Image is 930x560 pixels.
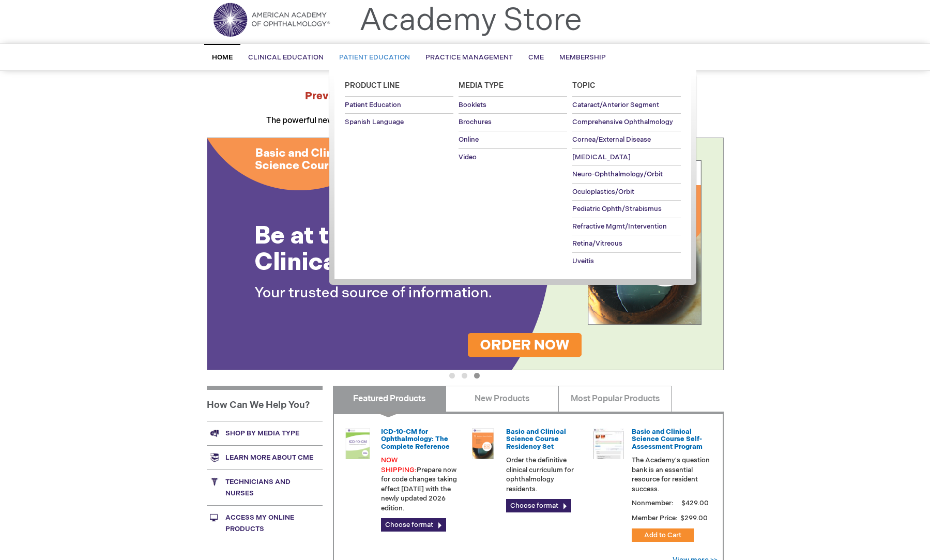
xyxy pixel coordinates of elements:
[345,118,404,126] span: Spanish Language
[207,445,323,470] a: Learn more about CME
[572,222,667,231] span: Refractive Mgmt/Intervention
[459,101,486,109] span: Booklets
[467,428,498,459] img: 02850963u_47.png
[572,153,631,161] span: [MEDICAL_DATA]
[462,373,467,379] button: 2 of 3
[572,135,651,144] span: Cornea/External Disease
[381,518,446,532] a: Choose format
[506,456,585,494] p: Order the definitive clinical curriculum for ophthalmology residents.
[572,170,663,178] span: Neuro-Ophthalmology/Orbit
[528,53,544,62] span: CME
[679,514,709,522] span: $299.00
[632,497,674,510] strong: Nonmember:
[207,470,323,505] a: Technicians and nurses
[572,81,596,90] span: Topic
[207,386,323,421] h1: How Can We Help You?
[449,373,455,379] button: 1 of 3
[207,505,323,541] a: Access My Online Products
[572,118,673,126] span: Comprehensive Ophthalmology
[305,90,625,102] strong: Preview the at AAO 2025
[572,188,634,196] span: Oculoplastics/Orbit
[345,81,400,90] span: Product Line
[459,153,477,161] span: Video
[446,386,559,412] a: New Products
[459,81,504,90] span: Media Type
[593,428,624,459] img: bcscself_20.jpg
[381,428,450,451] a: ICD-10-CM for Ophthalmology: The Complete Reference
[632,428,703,451] a: Basic and Clinical Science Course Self-Assessment Program
[248,53,324,62] span: Clinical Education
[345,101,401,109] span: Patient Education
[425,53,513,62] span: Practice Management
[381,456,417,474] font: NOW SHIPPING:
[207,421,323,445] a: Shop by media type
[342,428,373,459] img: 0120008u_42.png
[572,205,662,213] span: Pediatric Ophth/Strabismus
[459,135,479,144] span: Online
[572,257,594,265] span: Uveitis
[632,528,694,542] button: Add to Cart
[680,499,710,507] span: $429.00
[572,239,622,248] span: Retina/Vitreous
[644,531,681,539] span: Add to Cart
[572,101,659,109] span: Cataract/Anterior Segment
[474,373,480,379] button: 3 of 3
[459,118,492,126] span: Brochures
[212,53,233,62] span: Home
[381,456,460,513] p: Prepare now for code changes taking effect [DATE] with the newly updated 2026 edition.
[506,499,571,512] a: Choose format
[506,428,566,451] a: Basic and Clinical Science Course Residency Set
[359,2,582,39] a: Academy Store
[632,456,710,494] p: The Academy's question bank is an essential resource for resident success.
[333,386,446,412] a: Featured Products
[559,53,606,62] span: Membership
[632,514,678,522] strong: Member Price:
[558,386,672,412] a: Most Popular Products
[339,53,410,62] span: Patient Education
